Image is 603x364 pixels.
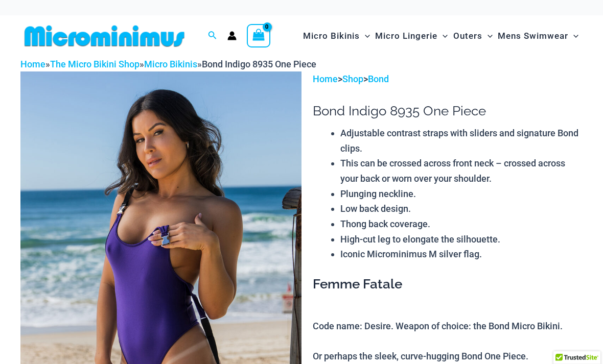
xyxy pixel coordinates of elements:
a: Micro BikinisMenu ToggleMenu Toggle [300,20,373,52]
a: Micro Bikinis [144,59,197,69]
a: Bond [368,74,389,84]
span: Micro Bikinis [303,23,360,49]
span: Bond Indigo 8935 One Piece [202,59,316,69]
a: Mens SwimwearMenu ToggleMenu Toggle [495,20,581,52]
span: » » » [20,59,316,69]
h1: Bond Indigo 8935 One Piece [313,103,583,119]
span: Micro Lingerie [375,23,437,49]
span: Outers [453,23,482,49]
a: Home [20,59,45,69]
a: Shop [342,74,363,84]
h3: Femme Fatale [313,276,583,293]
li: This can be crossed across front neck – crossed across your back or worn over your shoulder. [340,156,583,186]
span: Mens Swimwear [498,23,568,49]
a: OutersMenu ToggleMenu Toggle [451,20,495,52]
span: Menu Toggle [437,23,448,49]
span: Menu Toggle [482,23,493,49]
li: Iconic Microminimus M silver flag. [340,247,583,262]
p: > > [313,71,583,87]
a: Search icon link [208,30,217,42]
li: High-cut leg to elongate the silhouette. [340,232,583,247]
a: The Micro Bikini Shop [50,59,140,69]
span: Menu Toggle [360,23,370,49]
li: Thong back coverage. [340,216,583,232]
li: Plunging neckline. [340,186,583,202]
nav: Site Navigation [299,19,583,53]
li: Low back design. [340,201,583,216]
a: Account icon link [227,31,237,40]
a: View Shopping Cart, empty [247,24,270,47]
a: Home [313,74,338,84]
img: MM SHOP LOGO FLAT [20,25,189,47]
li: Adjustable contrast straps with sliders and signature Bond clips. [340,126,583,156]
span: Menu Toggle [568,23,578,49]
a: Micro LingerieMenu ToggleMenu Toggle [373,20,450,52]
